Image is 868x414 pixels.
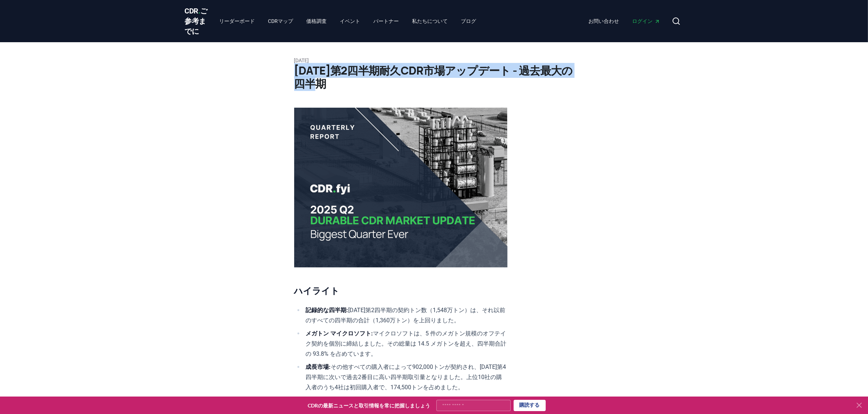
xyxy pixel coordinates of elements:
[306,330,373,337] font: メガトン マイクロソフト:
[373,18,399,24] font: パートナー
[306,330,507,357] font: マイクロソフトは、5 件のメガトン規模のオフテイク契約を個別に締結しました。その総量は 14.5 メガトンを超え、四半期合計の 93.8% を占めています。
[406,15,454,28] a: 私たちについて
[185,7,208,36] font: ご参考までに
[213,15,482,28] nav: 主要
[461,18,476,24] font: ブログ
[213,15,261,28] a: リーダーボード
[219,18,255,24] font: リーダーボード
[294,57,309,63] font: [DATE]
[455,15,482,28] a: ブログ
[340,18,360,24] font: イベント
[294,108,507,267] img: ブログ投稿画像
[632,18,653,24] font: ログイン
[589,18,619,24] font: お問い合わせ
[412,18,448,24] font: 私たちについて
[294,63,573,91] font: [DATE]第2四半期耐久CDR市場アップデート - 過去最大の四半期
[306,18,327,24] font: 価格調査
[198,7,201,15] font: .
[306,363,331,370] font: 成長市場:
[185,6,208,36] a: CDR.ご参考までに
[262,15,299,28] a: CDRマップ
[306,363,506,391] font: その他すべての購入者によって902,000トンが契約され、[DATE]第4四半期に次いで過去2番目に高い四半期取引量となりました。上位10社の購入者のうち​​4社は初回購入者で、174,500ト...
[268,18,293,24] font: CDRマップ
[367,15,405,28] a: パートナー
[300,15,332,28] a: 価格調査
[583,15,666,28] nav: 主要
[306,307,349,314] font: 記録的な四半期:
[583,15,625,28] a: お問い合わせ
[334,15,366,28] a: イベント
[185,7,199,15] font: CDR
[306,307,506,324] font: [DATE]第2四半期の契約トン数（1,548万トン）は、それ以前のすべての四半期の合計（1,360万トン）を上回りました。
[627,15,666,28] a: ログイン
[294,284,340,296] font: ハイライト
